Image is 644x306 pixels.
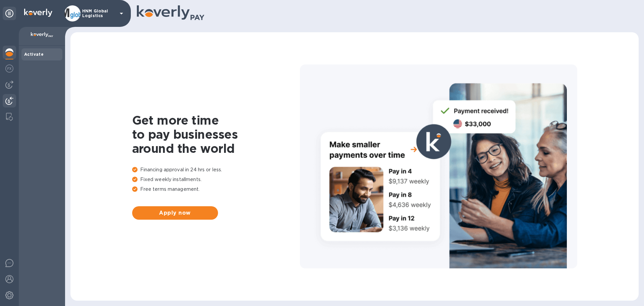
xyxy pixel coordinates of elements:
b: Activate [24,52,44,57]
div: Unpin categories [3,7,16,20]
p: HNM Global Logistics [82,9,116,18]
button: Apply now [132,206,218,220]
img: Logo [24,9,52,17]
p: Free terms management. [132,186,300,193]
img: Foreign exchange [5,64,13,73]
p: Fixed weekly installments. [132,176,300,183]
span: Apply now [138,209,213,217]
h1: Get more time to pay businesses around the world [132,113,300,156]
p: Financing approval in 24 hrs or less. [132,166,300,173]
